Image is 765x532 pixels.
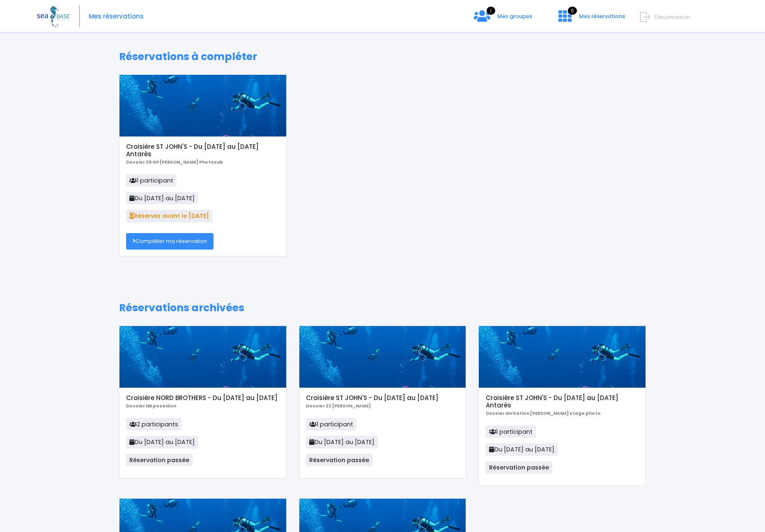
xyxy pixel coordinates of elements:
h5: Croisière ST JOHN'S - Du [DATE] au [DATE] Antarès [126,143,279,158]
b: Dossier 26 GP [PERSON_NAME] Photosub [126,159,223,165]
h5: Croisière ST JOHN'S - Du [DATE] au [DATE] [306,394,459,402]
h5: Croisière ST JOHN'S - Du [DATE] au [DATE] Antarès [486,394,639,409]
span: Mes groupes [497,12,532,20]
a: 6 Mes réservations [552,15,630,23]
span: 1 participant [486,426,536,438]
span: 1 participant [306,418,356,430]
b: Dossier Invitation [PERSON_NAME] stage photo [486,410,601,416]
span: Réservation passée [486,461,552,474]
span: Déconnexion [655,13,690,21]
b: Dossier NB poseidon [126,403,176,409]
span: Mes réservations [579,12,625,20]
b: Dossier 22 [PERSON_NAME] [306,403,371,409]
span: 1 participant [126,174,177,187]
span: 1 [487,7,495,15]
span: 6 [568,7,577,15]
h1: Réservations à compléter [119,51,646,63]
span: Réservation passée [306,454,372,466]
span: Du [DATE] au [DATE] [306,436,378,448]
a: 1 Mes groupes [467,15,539,23]
span: 2 participants [126,418,181,430]
span: Du [DATE] au [DATE] [126,436,198,448]
h1: Réservations archivées [119,302,646,314]
span: Du [DATE] au [DATE] [486,443,558,456]
span: Réservez avant le [DATE] [126,210,212,222]
span: Réservation passée [126,454,193,466]
h5: Croisière NORD BROTHERS - Du [DATE] au [DATE] [126,394,279,402]
a: Compléter ma réservation [126,233,214,250]
span: Du [DATE] au [DATE] [126,192,198,204]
